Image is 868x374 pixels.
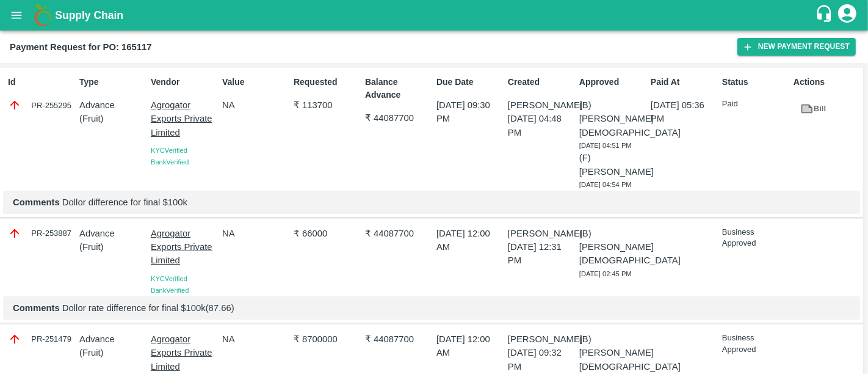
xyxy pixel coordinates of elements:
[10,42,152,52] b: Payment Request for PO: 165117
[222,227,289,240] p: NA
[294,76,360,89] p: Requested
[508,98,574,112] p: [PERSON_NAME]
[436,332,503,360] p: [DATE] 12:00 AM
[365,332,432,346] p: ₹ 44087700
[79,227,146,240] p: Advance
[151,227,217,268] p: Agrogator Exports Private Limited
[579,142,632,149] span: [DATE] 04:51 PM
[508,332,574,346] p: [PERSON_NAME]
[8,98,74,112] div: PR-255295
[151,287,189,294] span: Bank Verified
[722,332,789,355] p: Business Approved
[222,332,289,346] p: NA
[2,1,31,29] button: open drawer
[151,332,217,373] p: Agrogator Exports Private Limited
[151,98,217,139] p: Agrogator Exports Private Limited
[508,240,574,268] p: [DATE] 12:31 PM
[651,98,717,126] p: [DATE] 05:36 PM
[794,98,833,120] a: Bill
[436,76,503,89] p: Due Date
[13,197,60,207] b: Comments
[508,112,574,139] p: [DATE] 04:48 PM
[579,76,646,89] p: Approved
[79,98,146,112] p: Advance
[8,227,74,240] div: PR-253887
[794,76,860,89] p: Actions
[13,196,850,209] p: Dollor difference for final $100k
[31,3,55,28] img: logo
[365,76,432,101] p: Balance Advance
[294,98,360,112] p: ₹ 113700
[579,332,646,373] p: (B) [PERSON_NAME][DEMOGRAPHIC_DATA]
[508,346,574,373] p: [DATE] 09:32 PM
[8,76,74,89] p: Id
[815,4,836,26] div: customer-support
[222,98,289,112] p: NA
[836,2,858,28] div: account of current user
[436,227,503,254] p: [DATE] 12:00 AM
[722,98,789,110] p: Paid
[79,76,146,89] p: Type
[79,240,146,254] p: ( Fruit )
[737,38,856,56] button: New Payment Request
[508,76,574,89] p: Created
[294,227,360,240] p: ₹ 66000
[722,76,789,89] p: Status
[579,227,646,268] p: (B) [PERSON_NAME][DEMOGRAPHIC_DATA]
[508,227,574,240] p: [PERSON_NAME]
[13,301,850,315] p: Dollor rate difference for final $100k(87.66)
[79,346,146,359] p: ( Fruit )
[55,7,815,24] a: Supply Chain
[79,332,146,346] p: Advance
[8,332,74,346] div: PR-251479
[151,275,187,282] span: KYC Verified
[55,9,123,21] b: Supply Chain
[579,181,632,188] span: [DATE] 04:54 PM
[436,98,503,126] p: [DATE] 09:30 PM
[151,158,189,166] span: Bank Verified
[294,332,360,346] p: ₹ 8700000
[365,111,432,125] p: ₹ 44087700
[579,98,646,139] p: (B) [PERSON_NAME][DEMOGRAPHIC_DATA]
[722,227,789,249] p: Business Approved
[79,112,146,125] p: ( Fruit )
[365,227,432,240] p: ₹ 44087700
[151,76,217,89] p: Vendor
[13,303,60,313] b: Comments
[222,76,289,89] p: Value
[579,270,632,277] span: [DATE] 02:45 PM
[651,76,717,89] p: Paid At
[579,151,646,178] p: (F) [PERSON_NAME]
[151,147,187,154] span: KYC Verified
